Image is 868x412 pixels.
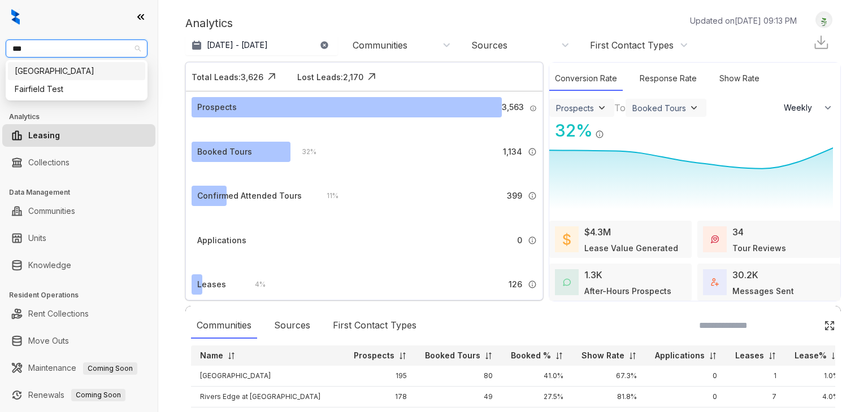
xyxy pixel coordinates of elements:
[2,124,155,147] li: Leasing
[2,200,155,222] li: Communities
[28,200,75,222] a: Communities
[688,102,700,113] img: ViewFilterArrow
[2,227,155,249] li: Units
[816,14,832,26] img: UserAvatar
[83,362,137,375] span: Coming Soon
[2,330,155,352] li: Move Outs
[831,352,839,360] img: sorting
[191,313,257,339] div: Communities
[511,350,551,361] p: Booked %
[2,303,155,325] li: Rent Collections
[197,101,237,113] div: Prospects
[549,67,623,91] div: Conversion Rate
[785,387,848,407] td: 4.0%
[425,350,480,361] p: Booked Tours
[227,352,236,360] img: sorting
[502,101,524,113] span: 3,563
[530,105,536,112] img: Info
[353,39,407,51] div: Communities
[268,313,316,339] div: Sources
[2,384,155,406] li: Renewals
[197,146,252,158] div: Booked Tours
[2,76,155,98] li: Leads
[709,352,717,360] img: sorting
[711,235,719,243] img: TourReviews
[584,242,678,254] div: Lease Value Generated
[2,357,155,379] li: Maintenance
[207,40,268,51] p: [DATE] - [DATE]
[563,233,571,246] img: LeaseValue
[528,236,537,245] img: Info
[581,350,624,361] p: Show Rate
[8,80,145,98] div: Fairfield Test
[197,190,302,202] div: Confirmed Attended Tours
[502,366,572,387] td: 41.0%
[795,350,827,361] p: Lease%
[785,366,848,387] td: 1.0%
[363,68,380,85] img: Click Icon
[509,278,522,291] span: 126
[655,350,705,361] p: Applications
[297,71,363,83] div: Lost Leads: 2,170
[28,303,89,325] a: Rent Collections
[784,102,818,113] span: Weekly
[28,124,60,147] a: Leasing
[9,112,158,122] h3: Analytics
[28,254,71,277] a: Knowledge
[416,387,502,407] td: 49
[572,366,646,387] td: 67.3%
[604,120,621,137] img: Click Icon
[185,15,233,32] p: Analytics
[28,151,70,174] a: Collections
[563,278,571,287] img: AfterHoursConversations
[528,280,537,289] img: Info
[596,102,607,113] img: ViewFilterArrow
[714,67,765,91] div: Show Rate
[824,320,835,331] img: Click Icon
[628,352,637,360] img: sorting
[71,389,125,401] span: Coming Soon
[614,101,626,115] div: To
[327,313,422,339] div: First Contact Types
[315,190,338,202] div: 11 %
[528,147,537,156] img: Info
[8,62,145,80] div: Fairfield
[735,350,764,361] p: Leases
[244,278,266,291] div: 4 %
[507,190,522,202] span: 399
[15,83,138,95] div: Fairfield Test
[197,278,226,291] div: Leases
[584,285,671,297] div: After-Hours Prospects
[726,366,785,387] td: 1
[768,352,776,360] img: sorting
[528,191,537,200] img: Info
[732,285,794,297] div: Messages Sent
[800,321,810,330] img: SearchIcon
[191,387,345,407] td: Rivers Edge at [GEOGRAPHIC_DATA]
[732,268,758,282] div: 30.2K
[503,146,522,158] span: 1,134
[726,387,785,407] td: 7
[711,278,719,286] img: TotalFum
[354,350,394,361] p: Prospects
[732,225,744,239] div: 34
[290,146,316,158] div: 32 %
[9,290,158,300] h3: Resident Operations
[634,67,702,91] div: Response Rate
[584,225,611,239] div: $4.3M
[632,103,686,113] div: Booked Tours
[690,15,797,27] p: Updated on [DATE] 09:13 PM
[813,34,830,51] img: Download
[345,387,416,407] td: 178
[9,187,158,198] h3: Data Management
[11,9,20,25] img: logo
[15,65,138,77] div: [GEOGRAPHIC_DATA]
[572,387,646,407] td: 81.8%
[398,352,407,360] img: sorting
[345,366,416,387] td: 195
[584,268,602,282] div: 1.3K
[595,130,604,139] img: Info
[185,35,338,55] button: [DATE] - [DATE]
[192,71,263,83] div: Total Leads: 3,626
[646,366,726,387] td: 0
